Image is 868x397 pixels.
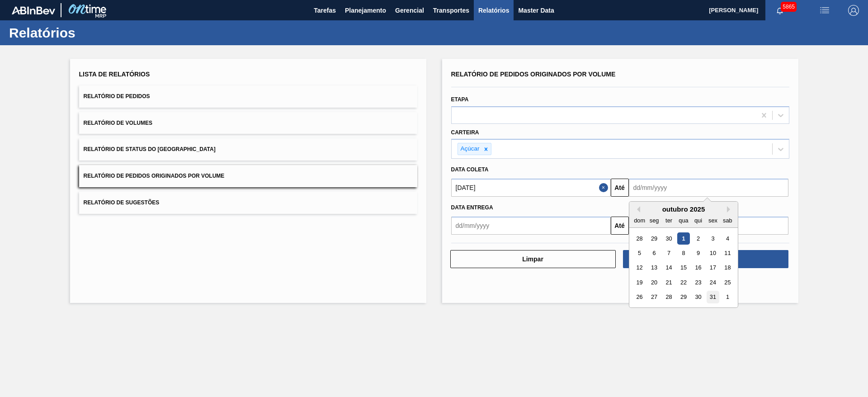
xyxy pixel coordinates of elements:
div: Choose sexta-feira, 17 de outubro de 2025 [707,262,719,274]
span: Relatório de Status do [GEOGRAPHIC_DATA] [84,146,216,152]
span: Relatório de Pedidos Originados por Volume [84,173,225,179]
span: Relatório de Pedidos [84,93,150,99]
div: Choose terça-feira, 7 de outubro de 2025 [662,247,675,259]
div: Choose terça-feira, 14 de outubro de 2025 [662,262,675,274]
div: Choose sexta-feira, 3 de outubro de 2025 [707,232,719,245]
div: Choose sábado, 11 de outubro de 2025 [721,247,733,259]
label: Etapa [451,96,469,103]
span: Lista de Relatórios [79,71,150,78]
div: Choose quarta-feira, 29 de outubro de 2025 [677,291,689,303]
div: Choose segunda-feira, 27 de outubro de 2025 [648,291,660,303]
span: Master Data [518,5,554,16]
span: Data entrega [451,204,493,211]
div: Choose sábado, 25 de outubro de 2025 [721,276,733,288]
div: Choose terça-feira, 28 de outubro de 2025 [662,291,675,303]
div: month 2025-10 [632,231,735,304]
div: Açúcar [458,143,481,155]
div: dom [633,214,646,227]
span: Planejamento [345,5,386,16]
span: Gerencial [395,5,424,16]
button: Notificações [765,4,794,17]
div: outubro 2025 [629,205,738,213]
div: Choose segunda-feira, 6 de outubro de 2025 [648,247,660,259]
span: Relatório de Sugestões [84,199,160,206]
div: Choose segunda-feira, 29 de setembro de 2025 [648,232,660,245]
button: Relatório de Pedidos Originados por Volume [79,165,417,187]
input: dd/mm/yyyy [451,217,611,235]
div: Choose sexta-feira, 24 de outubro de 2025 [707,276,719,288]
div: qui [692,214,704,227]
div: Choose sábado, 4 de outubro de 2025 [721,232,733,245]
input: dd/mm/yyyy [629,179,788,197]
button: Relatório de Pedidos [79,85,417,108]
span: Transportes [433,5,469,16]
div: Choose domingo, 26 de outubro de 2025 [633,291,646,303]
button: Limpar [450,250,616,268]
div: ter [662,214,675,227]
span: Data coleta [451,166,489,173]
div: Choose domingo, 28 de setembro de 2025 [633,232,646,245]
button: Relatório de Sugestões [79,192,417,214]
div: Choose domingo, 19 de outubro de 2025 [633,276,646,288]
img: Logout [848,5,859,16]
div: Choose quinta-feira, 16 de outubro de 2025 [692,262,704,274]
label: Carteira [451,129,479,136]
div: Choose quarta-feira, 1 de outubro de 2025 [677,232,689,245]
div: Choose quinta-feira, 23 de outubro de 2025 [692,276,704,288]
div: Choose terça-feira, 21 de outubro de 2025 [662,276,675,288]
button: Relatório de Volumes [79,112,417,134]
div: Choose quinta-feira, 30 de outubro de 2025 [692,291,704,303]
div: Choose quarta-feira, 8 de outubro de 2025 [677,247,689,259]
div: sab [721,214,733,227]
div: Choose sábado, 1 de novembro de 2025 [721,291,733,303]
button: Até [611,217,629,235]
span: Relatório de Volumes [84,120,152,126]
img: userActions [819,5,830,16]
h1: Relatórios [9,28,170,38]
button: Close [599,179,611,197]
div: qua [677,214,689,227]
input: dd/mm/yyyy [451,179,611,197]
div: Choose sexta-feira, 31 de outubro de 2025 [707,291,719,303]
span: Relatórios [478,5,509,16]
div: Choose quarta-feira, 15 de outubro de 2025 [677,262,689,274]
div: Choose sábado, 18 de outubro de 2025 [721,262,733,274]
img: TNhmsLtSVTkK8tSr43FrP2fwEKptu5GPRR3wAAAABJRU5ErkJggg== [12,6,55,14]
span: 5865 [781,2,797,12]
div: seg [648,214,660,227]
button: Relatório de Status do [GEOGRAPHIC_DATA] [79,138,417,161]
div: Choose quinta-feira, 2 de outubro de 2025 [692,232,704,245]
span: Tarefas [314,5,336,16]
div: Choose segunda-feira, 13 de outubro de 2025 [648,262,660,274]
button: Next Month [727,206,733,213]
div: Choose terça-feira, 30 de setembro de 2025 [662,232,675,245]
div: Choose domingo, 12 de outubro de 2025 [633,262,646,274]
div: Choose segunda-feira, 20 de outubro de 2025 [648,276,660,288]
div: Choose domingo, 5 de outubro de 2025 [633,247,646,259]
button: Até [611,179,629,197]
div: Choose quarta-feira, 22 de outubro de 2025 [677,276,689,288]
div: sex [707,214,719,227]
div: Choose quinta-feira, 9 de outubro de 2025 [692,247,704,259]
div: Choose sexta-feira, 10 de outubro de 2025 [707,247,719,259]
button: Download [623,250,788,268]
span: Relatório de Pedidos Originados por Volume [451,71,616,78]
button: Previous Month [634,206,640,213]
